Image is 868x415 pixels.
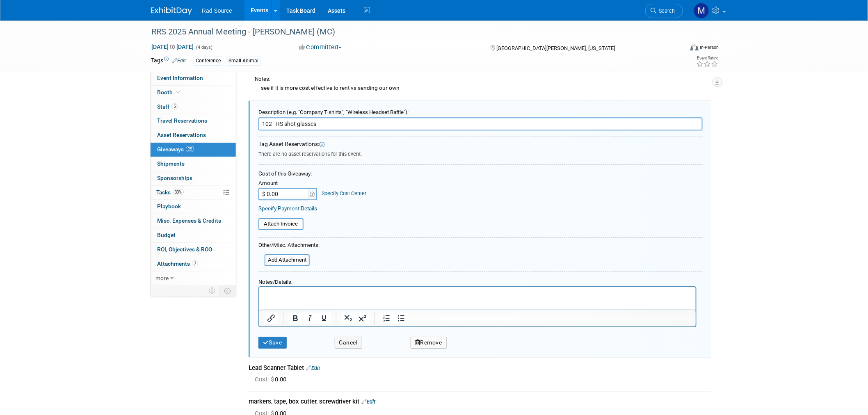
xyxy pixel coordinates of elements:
td: Tags [151,56,186,66]
div: Notes/Details: [258,275,697,286]
div: Event Format [635,43,719,55]
img: Format-Inperson.png [690,44,699,50]
span: to [169,43,176,50]
button: Superscript [356,312,370,324]
a: Playbook [151,200,236,214]
span: Staff [157,103,178,110]
button: Numbered list [380,312,394,324]
a: Shipments [151,157,236,171]
span: [GEOGRAPHIC_DATA][PERSON_NAME], [US_STATE] [496,45,615,51]
div: Tag Asset Reservations: [258,140,703,148]
span: 25 [186,146,194,152]
div: Other/Misc. Attachments: [258,242,320,251]
div: markers, tape, box cutter, screwdriver kit [249,397,711,406]
span: Travel Reservations [157,117,207,124]
a: Giveaways25 [151,143,236,157]
span: Playbook [157,203,181,210]
div: Lead Scanner Tablet [249,364,711,372]
span: 5 [171,103,178,109]
a: Edit [306,365,320,371]
i: Booth reservation complete [176,90,180,94]
button: Bold [288,312,302,324]
span: Asset Reservations [157,132,206,138]
a: Event Information [151,71,236,85]
a: Specify Cost Center [322,190,367,196]
button: Committed [296,43,345,52]
td: Toggle Event Tabs [219,285,236,296]
span: Booth [157,89,182,96]
a: more [151,271,236,285]
span: Shipments [157,160,185,167]
a: Travel Reservations [151,114,236,128]
a: Specify Payment Details [258,205,317,212]
div: Event Rating [697,56,719,60]
button: Subscript [341,312,355,324]
button: Italic [303,312,317,324]
img: ExhibitDay [151,7,192,15]
span: Event Information [157,75,203,81]
a: Asset Reservations [151,128,236,142]
button: Bullet list [394,312,408,324]
span: Search [656,8,675,14]
div: There are no asset reservations for this event. [258,148,703,158]
iframe: Rich Text Area [259,287,696,310]
a: Booth [151,86,236,100]
span: 0.00 [255,376,290,383]
span: Misc. Expenses & Credits [157,217,221,224]
div: RRS 2025 Annual Meeting - [PERSON_NAME] (MC) [148,25,671,39]
span: Cost: $ [255,376,275,383]
a: Search [645,4,683,18]
span: more [155,275,169,281]
img: Melissa Conboy [694,3,709,18]
td: Personalize Event Tab Strip [205,285,219,296]
div: Cost of this Giveaway: [258,170,703,178]
a: Attachments7 [151,257,236,271]
a: ROI, Objectives & ROO [151,243,236,257]
div: see if it is more cost effective to rent vs sending our own [255,83,711,92]
span: (4 days) [195,45,212,50]
a: Sponsorships [151,171,236,185]
span: Sponsorships [157,175,192,181]
a: Budget [151,228,236,242]
span: 33% [173,189,184,195]
div: Amount [258,180,318,188]
button: Cancel [335,337,362,349]
div: Description (e.g. "Company T-shirts", "Wireless Headset Raffle"): [258,105,703,116]
span: 7 [192,260,198,267]
div: Conference [193,57,223,65]
div: In-Person [700,44,719,50]
span: Budget [157,232,176,238]
a: Edit [361,399,375,405]
span: Rad Source [202,7,232,14]
span: ROI, Objectives & ROO [157,246,212,253]
a: Tasks33% [151,186,236,200]
a: Misc. Expenses & Credits [151,214,236,228]
div: Small Animal [226,57,261,65]
div: Notes: [255,75,711,83]
span: Tasks [156,189,184,196]
button: Save [258,337,287,349]
span: Attachments [157,260,198,267]
a: Staff5 [151,100,236,114]
span: Giveaways [157,146,194,153]
button: Remove [411,337,447,349]
span: [DATE] [DATE] [151,43,194,50]
a: Edit [172,58,186,64]
button: Insert/edit link [264,312,278,324]
button: Underline [317,312,331,324]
